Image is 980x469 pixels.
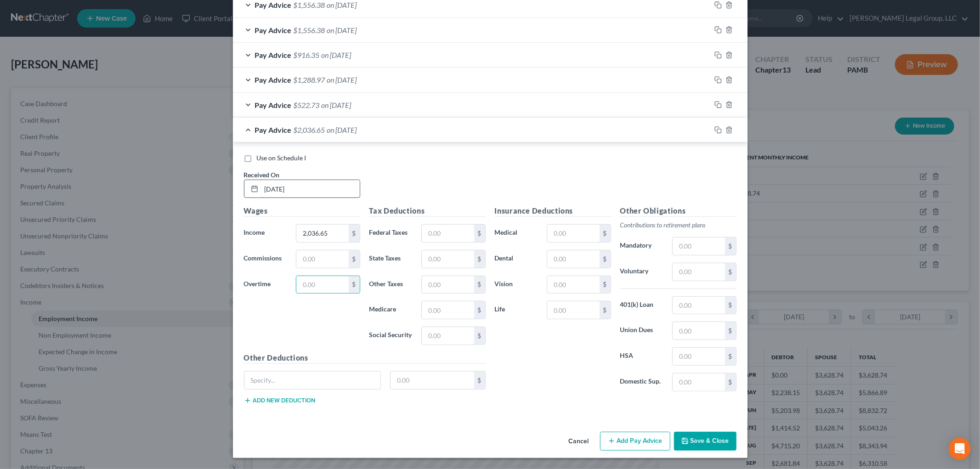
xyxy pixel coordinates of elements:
p: Contributions to retirement plans [620,220,736,230]
div: $ [474,276,485,294]
input: 0.00 [673,237,725,255]
label: Medicare [365,301,417,319]
div: $ [474,372,485,389]
input: 0.00 [422,301,474,319]
label: Social Security [365,327,417,345]
input: 0.00 [547,301,599,319]
input: 0.00 [547,250,599,268]
span: Pay Advice [255,125,292,134]
span: Pay Advice [255,75,292,84]
button: Add Pay Advice [600,432,670,451]
input: 0.00 [422,276,474,294]
span: Use on Schedule I [257,154,306,162]
button: Add new deduction [244,397,316,404]
button: Cancel [561,433,596,451]
div: $ [600,276,611,294]
input: 0.00 [296,276,348,294]
h5: Other Obligations [620,205,736,217]
div: $ [600,250,611,268]
span: $1,288.97 [294,75,325,84]
label: Life [490,301,543,319]
span: Pay Advice [255,51,292,59]
button: Save & Close [674,432,736,451]
div: $ [725,237,736,255]
input: 0.00 [673,348,725,365]
input: 0.00 [422,225,474,242]
div: $ [725,263,736,281]
div: $ [474,250,485,268]
label: Union Dues [616,322,668,340]
label: Domestic Sup. [616,373,668,391]
input: Specify... [244,372,381,389]
input: 0.00 [673,297,725,314]
label: Dental [490,250,543,268]
label: HSA [616,347,668,366]
span: on [DATE] [322,101,351,109]
label: 401(k) Loan [616,296,668,315]
h5: Tax Deductions [369,205,486,217]
div: $ [349,225,360,242]
h5: Other Deductions [244,352,486,364]
h5: Wages [244,205,360,217]
input: 0.00 [422,327,474,345]
input: 0.00 [673,322,725,339]
label: Medical [490,224,543,243]
span: on [DATE] [327,75,357,84]
label: Overtime [239,276,292,294]
input: 0.00 [547,225,599,242]
label: Other Taxes [365,276,417,294]
label: Commissions [239,250,292,268]
span: Pay Advice [255,26,292,34]
input: 0.00 [296,250,348,268]
div: $ [474,301,485,319]
input: 0.00 [422,250,474,268]
div: $ [600,225,611,242]
div: $ [349,250,360,268]
input: MM/DD/YYYY [261,180,360,198]
span: $916.35 [294,51,320,59]
span: on [DATE] [327,26,357,34]
span: $1,556.38 [294,0,325,9]
span: Pay Advice [255,0,292,9]
div: $ [725,322,736,339]
span: on [DATE] [322,51,351,59]
span: Received On [244,171,280,179]
label: State Taxes [365,250,417,268]
div: $ [474,327,485,345]
div: $ [600,301,611,319]
span: Pay Advice [255,101,292,109]
span: $2,036.65 [294,125,325,134]
span: on [DATE] [327,125,357,134]
label: Federal Taxes [365,224,417,243]
input: 0.00 [391,372,474,389]
label: Mandatory [616,237,668,255]
span: $522.73 [294,101,320,109]
div: $ [725,373,736,391]
div: Open Intercom Messenger [949,438,971,460]
span: Income [244,228,265,236]
label: Vision [490,276,543,294]
span: on [DATE] [327,0,357,9]
div: $ [474,225,485,242]
input: 0.00 [673,263,725,281]
input: 0.00 [673,373,725,391]
div: $ [349,276,360,294]
div: $ [725,297,736,314]
input: 0.00 [547,276,599,294]
div: $ [725,348,736,365]
label: Voluntary [616,263,668,281]
h5: Insurance Deductions [495,205,611,217]
input: 0.00 [296,225,348,242]
span: $1,556.38 [294,26,325,34]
